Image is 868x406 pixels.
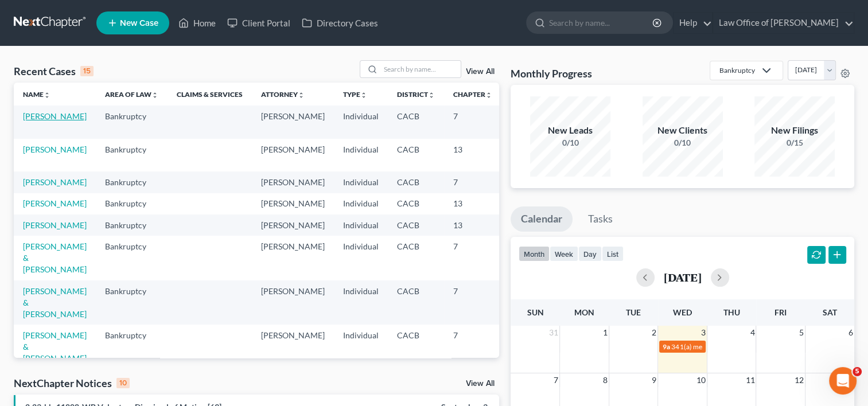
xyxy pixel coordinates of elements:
input: Search by name... [549,12,654,33]
span: 9a [663,342,670,351]
span: 341(a) meeting for [PERSON_NAME] [671,342,782,351]
td: Bankruptcy [96,193,168,214]
td: CACB [388,325,444,369]
a: View All [466,68,495,76]
a: Help [674,13,712,33]
a: Directory Cases [296,13,384,33]
a: Nameunfold_more [23,90,50,99]
a: [PERSON_NAME] [23,145,87,154]
td: 7 [444,106,501,138]
i: unfold_more [44,92,50,99]
h2: [DATE] [664,271,702,283]
span: Tue [626,307,641,317]
td: Individual [334,325,388,369]
td: CACB [388,236,444,280]
span: 7 [552,373,559,387]
div: New Clients [643,124,723,137]
a: Chapterunfold_more [453,90,492,99]
span: 2 [651,326,657,339]
a: [PERSON_NAME] [23,198,87,208]
td: 13 [444,193,501,214]
div: 0/15 [754,137,835,149]
a: View All [466,380,495,388]
td: [PERSON_NAME] [252,280,334,325]
div: 0/10 [643,137,723,149]
i: unfold_more [485,92,492,99]
i: unfold_more [428,92,435,99]
div: Recent Cases [14,64,94,78]
td: CACB [388,171,444,193]
a: [PERSON_NAME] [23,177,87,187]
div: 15 [80,66,94,76]
td: Individual [334,280,388,325]
a: Tasks [578,206,623,232]
td: Individual [334,236,388,280]
a: Law Office of [PERSON_NAME] [713,13,854,33]
div: Bankruptcy [719,65,755,75]
i: unfold_more [298,92,305,99]
button: month [519,246,550,261]
a: Home [173,13,221,33]
div: 0/10 [530,137,610,149]
td: Individual [334,171,388,193]
a: [PERSON_NAME] & [PERSON_NAME] [23,241,87,274]
a: Client Portal [221,13,296,33]
td: Individual [334,139,388,171]
td: Individual [334,193,388,214]
td: 7 [444,280,501,325]
td: CACB [388,193,444,214]
span: 12 [793,373,805,387]
td: Bankruptcy [96,106,168,138]
td: [PERSON_NAME] [252,171,334,193]
button: list [602,246,624,261]
td: Individual [334,214,388,236]
iframe: Intercom live chat [829,367,857,395]
span: 10 [695,373,707,387]
td: 7 [444,325,501,369]
td: CACB [388,139,444,171]
th: Claims & Services [168,83,252,106]
td: Bankruptcy [96,236,168,280]
span: 8 [602,373,609,387]
a: Calendar [511,206,573,232]
i: unfold_more [151,92,158,99]
span: 4 [749,326,756,339]
a: Attorneyunfold_more [261,90,305,99]
span: New Case [120,19,158,28]
i: unfold_more [360,92,367,99]
td: [PERSON_NAME] [252,193,334,214]
h3: Monthly Progress [511,67,592,80]
a: Typeunfold_more [343,90,367,99]
span: Thu [723,307,740,317]
span: 9 [651,373,657,387]
span: Sat [823,307,837,317]
span: 5 [853,367,862,376]
td: 7 [444,236,501,280]
a: [PERSON_NAME] & [PERSON_NAME] [23,286,87,319]
td: 13 [444,139,501,171]
div: 10 [116,378,130,388]
td: [PERSON_NAME] [252,325,334,369]
div: New Filings [754,124,835,137]
td: [PERSON_NAME] [252,236,334,280]
td: Bankruptcy [96,214,168,236]
a: Districtunfold_more [397,90,435,99]
span: 6 [847,326,854,339]
span: Wed [673,307,692,317]
button: week [550,246,578,261]
span: Fri [774,307,787,317]
td: CACB [388,214,444,236]
button: day [578,246,602,261]
span: Sun [527,307,544,317]
a: [PERSON_NAME] [23,220,87,230]
td: [PERSON_NAME] [252,106,334,138]
a: Area of Lawunfold_more [105,90,158,99]
span: 1 [602,326,609,339]
td: Bankruptcy [96,139,168,171]
td: Bankruptcy [96,325,168,369]
span: 3 [700,326,707,339]
a: [PERSON_NAME] [23,111,87,121]
span: Mon [574,307,594,317]
input: Search by name... [380,61,461,77]
td: CACB [388,106,444,138]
